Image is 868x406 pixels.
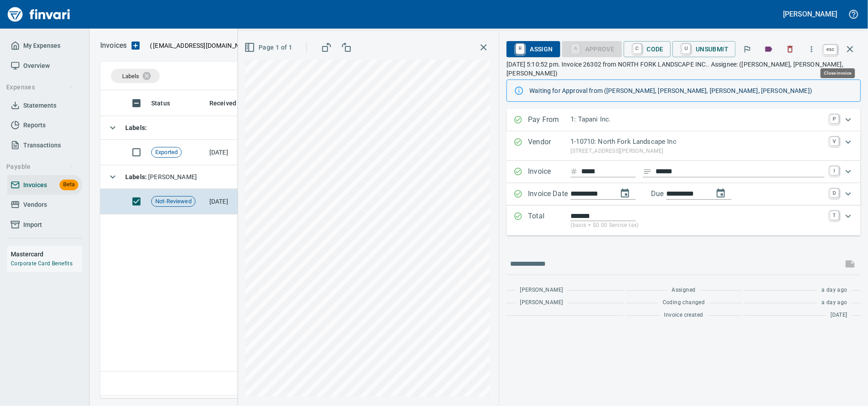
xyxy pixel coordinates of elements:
span: Page 1 of 1 [246,42,292,53]
span: Import [23,219,42,230]
button: Labels [759,39,779,59]
a: C [633,44,642,54]
span: Received [209,98,248,109]
a: P [830,114,839,123]
div: Labels [111,69,160,83]
span: [PERSON_NAME] [520,298,563,307]
span: Statements [23,100,56,111]
p: ( ) [145,41,258,50]
a: I [830,166,839,175]
a: esc [824,45,837,54]
p: 1: Tapani Inc. [570,114,825,125]
span: a day ago [821,286,847,295]
span: Overview [23,60,50,71]
a: T [830,211,839,220]
button: More [802,39,821,59]
span: Vendors [23,199,47,210]
span: My Expenses [23,40,60,51]
a: Overview [7,56,82,76]
strong: Labels : [125,124,147,131]
p: (basis + $0.00 Service tax) [570,221,825,230]
svg: Invoice number [570,166,578,177]
span: Assigned [672,286,696,295]
nav: breadcrumb [100,40,127,51]
a: R [516,44,524,54]
span: Labels [122,73,139,80]
td: [DATE] [206,140,255,165]
button: [PERSON_NAME] [781,7,839,21]
span: Status [151,98,170,109]
span: Payable [6,161,74,172]
p: [DATE] 5:10:52 pm. Invoice 26302 from NORTH FORK LANDSCAPE INC.. Assignee: ([PERSON_NAME], [PERSO... [506,60,861,78]
span: Exported [152,148,181,157]
div: Coding Required [562,45,622,52]
p: Total [528,211,570,230]
div: Expand [506,161,861,183]
button: CCode [624,41,671,57]
a: My Expenses [7,36,82,56]
button: Payable [3,159,77,175]
a: U [682,44,690,54]
span: Expenses [6,82,74,93]
button: RAssign [506,41,560,57]
button: Expenses [3,79,77,96]
button: change due date [710,183,732,204]
a: D [830,188,839,197]
img: Finvari [5,4,72,25]
a: V [830,137,839,146]
span: a day ago [821,298,847,307]
p: Due [651,188,694,199]
span: This records your message into the invoice and notifies anyone mentioned [839,253,861,275]
a: Reports [7,115,82,135]
span: Unsubmit [680,42,728,57]
span: Assign [514,42,553,57]
h5: [PERSON_NAME] [783,9,837,19]
h6: Mastercard [11,249,82,259]
span: Invoices [23,180,47,191]
p: 1-10710: North Fork Landscape Inc [570,137,825,147]
button: change date [614,183,636,204]
span: Not-Reviewed [152,197,195,206]
p: [STREET_ADDRESS][PERSON_NAME] [570,147,825,156]
p: Invoice Date [528,188,570,200]
div: Expand [506,183,861,205]
span: [EMAIL_ADDRESS][DOMAIN_NAME] [152,41,255,50]
button: Page 1 of 1 [243,39,296,56]
p: Pay From [528,114,570,126]
span: Reports [23,120,46,131]
button: Flag [737,39,757,59]
span: [PERSON_NAME] [125,173,197,180]
p: Vendor [528,137,570,155]
span: Received [209,98,236,109]
span: Invoice created [664,311,703,320]
p: Invoices [100,40,127,51]
span: Transactions [23,140,61,151]
td: [DATE] [206,189,255,214]
p: Invoice [528,166,570,178]
button: Discard [780,39,800,59]
span: [PERSON_NAME] [520,286,563,295]
a: Corporate Card Benefits [11,260,72,267]
div: Expand [506,131,861,161]
div: Expand [506,205,861,235]
button: Upload an Invoice [127,40,145,51]
div: Expand [506,109,861,131]
span: Status [151,98,182,109]
a: Transactions [7,135,82,155]
span: Code [631,42,664,57]
a: Vendors [7,195,82,215]
a: Statements [7,96,82,116]
div: Waiting for Approval from ([PERSON_NAME], [PERSON_NAME], [PERSON_NAME], [PERSON_NAME]) [529,83,853,99]
span: Coding changed [663,298,705,307]
svg: Invoice description [643,167,652,176]
button: UUnsubmit [672,41,736,57]
a: InvoicesBeta [7,175,82,195]
span: [DATE] [831,311,847,320]
span: Beta [60,180,78,190]
a: Import [7,215,82,235]
strong: Labels : [125,173,148,180]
